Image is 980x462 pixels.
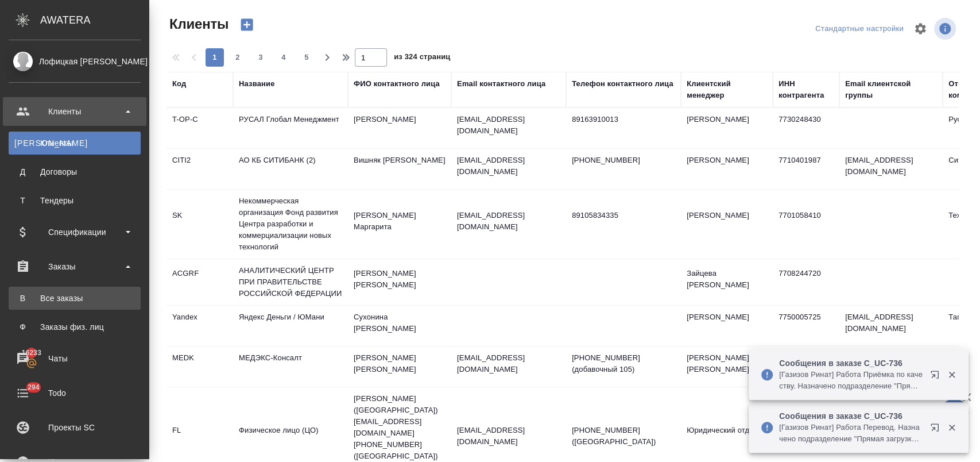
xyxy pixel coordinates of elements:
[9,160,141,183] a: ДДоговоры
[166,419,233,459] td: FL
[779,357,923,369] p: Сообщения в заказе C_UC-736
[934,18,958,40] span: Посмотреть информацию
[166,108,233,148] td: T-OP-C
[297,52,316,63] span: 5
[923,416,951,444] button: Открыть в новой вкладке
[274,48,293,67] button: 4
[9,419,141,436] div: Проекты SC
[457,352,560,375] p: [EMAIL_ADDRESS][DOMAIN_NAME]
[773,346,839,387] td: 7723529656
[9,384,141,402] div: Todo
[9,189,141,212] a: ТТендеры
[687,78,767,101] div: Клиентский менеджер
[779,422,923,445] p: [Газизов Ринат] Работа Перевод. Назначено подразделение "Прямая загрузка (шаблонные документы)"
[233,419,348,459] td: Физическое лицо (ЦО)
[457,78,545,90] div: Email контактного лица
[233,149,348,189] td: АО КБ СИТИБАНК (2)
[228,52,247,63] span: 2
[9,55,141,68] div: Лофицкая [PERSON_NAME]
[14,292,135,304] div: Все заказы
[14,166,135,178] div: Договоры
[274,52,293,63] span: 4
[907,15,934,43] span: Настроить таблицу
[166,306,233,346] td: Yandex
[681,419,773,459] td: Юридический отдел
[923,363,951,391] button: Открыть в новой вкладке
[773,262,839,302] td: 7708244720
[228,48,247,67] button: 2
[233,259,348,305] td: АНАЛИТИЧЕСКИЙ ЦЕНТР ПРИ ПРАВИТЕЛЬСТВЕ РОССИЙСКОЙ ФЕДЕРАЦИИ
[251,48,270,67] button: 3
[348,306,451,346] td: Сухонина [PERSON_NAME]
[166,204,233,244] td: SK
[233,108,348,148] td: РУСАЛ Глобал Менеджмент
[572,155,675,166] p: [PHONE_NUMBER]
[14,195,135,206] div: Тендеры
[779,369,923,392] p: [Газизов Ринат] Работа Приёмка по качеству. Назначено подразделение "Прямая загрузка (шаблонные д...
[572,78,673,90] div: Телефон контактного лица
[14,137,135,149] div: Клиенты
[457,114,560,137] p: [EMAIL_ADDRESS][DOMAIN_NAME]
[348,346,451,387] td: [PERSON_NAME] [PERSON_NAME]
[457,155,560,178] p: [EMAIL_ADDRESS][DOMAIN_NAME]
[572,114,675,125] p: 89163910013
[348,262,451,302] td: [PERSON_NAME] [PERSON_NAME]
[681,346,773,387] td: [PERSON_NAME] [PERSON_NAME]
[9,258,141,275] div: Заказы
[839,346,943,387] td: [EMAIL_ADDRESS][DOMAIN_NAME]
[457,425,560,448] p: [EMAIL_ADDRESS][DOMAIN_NAME]
[233,306,348,346] td: Яндекс Деньги / ЮМани
[681,108,773,148] td: [PERSON_NAME]
[348,108,451,148] td: [PERSON_NAME]
[166,149,233,189] td: CITI2
[233,346,348,387] td: МЕДЭКС-Консалт
[166,346,233,387] td: MEDK
[778,78,834,101] div: ИНН контрагента
[354,78,440,90] div: ФИО контактного лица
[3,413,146,442] a: Проекты SC
[394,50,450,67] span: из 324 страниц
[9,224,141,241] div: Спецификации
[681,204,773,244] td: [PERSON_NAME]
[681,262,773,302] td: Зайцева [PERSON_NAME]
[251,52,270,63] span: 3
[773,306,839,346] td: 7750005725
[773,149,839,189] td: 7710401987
[572,425,675,448] p: [PHONE_NUMBER] ([GEOGRAPHIC_DATA])
[15,347,48,359] span: 16233
[239,78,274,90] div: Название
[773,204,839,244] td: 7701058410
[681,149,773,189] td: [PERSON_NAME]
[9,315,141,338] a: ФЗаказы физ. лиц
[457,210,560,233] p: [EMAIL_ADDRESS][DOMAIN_NAME]
[166,15,228,33] span: Клиенты
[9,103,141,120] div: Клиенты
[940,369,963,380] button: Закрыть
[681,306,773,346] td: [PERSON_NAME]
[9,132,141,155] a: [PERSON_NAME]Клиенты
[3,379,146,407] a: 294Todo
[572,210,675,221] p: 89105834335
[779,410,923,422] p: Сообщения в заказе C_UC-736
[21,382,47,393] span: 294
[9,287,141,310] a: ВВсе заказы
[9,350,141,367] div: Чаты
[572,352,675,375] p: [PHONE_NUMBER] (добавочный 105)
[166,262,233,302] td: ACGRF
[14,321,135,333] div: Заказы физ. лиц
[3,344,146,373] a: 16233Чаты
[839,306,943,346] td: [EMAIL_ADDRESS][DOMAIN_NAME]
[348,149,451,189] td: Вишняк [PERSON_NAME]
[233,190,348,259] td: Некоммерческая организация Фонд развития Центра разработки и коммерциализации новых технологий
[845,78,937,101] div: Email клиентской группы
[348,204,451,244] td: [PERSON_NAME] Маргарита
[839,149,943,189] td: [EMAIL_ADDRESS][DOMAIN_NAME]
[40,9,149,32] div: AWATERA
[233,15,261,34] button: Создать
[172,78,186,90] div: Код
[940,422,963,433] button: Закрыть
[812,20,907,38] div: split button
[773,108,839,148] td: 7730248430
[297,48,316,67] button: 5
